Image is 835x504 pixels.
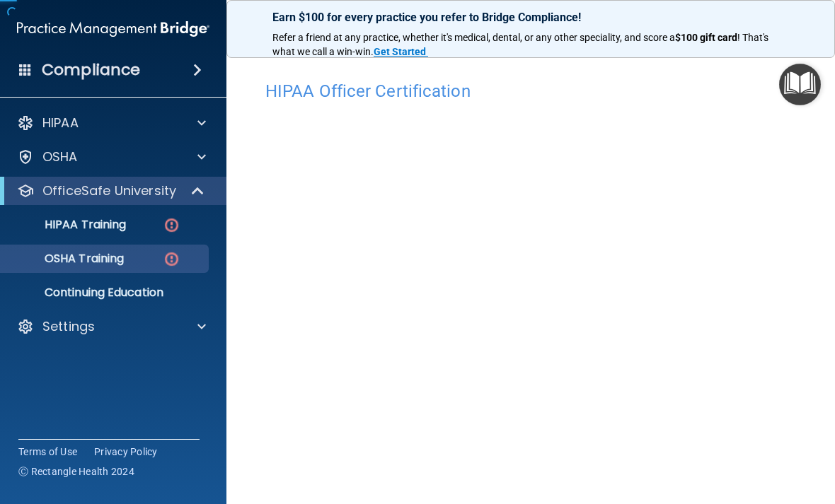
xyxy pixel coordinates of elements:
a: Get Started [374,46,428,57]
button: Open Resource Center [779,64,821,105]
p: Earn $100 for every practice you refer to Bridge Compliance! [272,11,789,24]
span: ! That's what we call a win-win. [272,32,771,57]
a: HIPAA [17,115,206,131]
a: OSHA [17,148,206,165]
a: Terms of Use [18,445,77,459]
h4: Compliance [42,60,140,80]
span: Ⓒ Rectangle Health 2024 [18,464,134,479]
strong: Get Started [374,46,426,57]
a: OfficeSafe University [17,182,205,199]
p: OSHA Training [9,252,124,266]
img: danger-circle.6113f641.png [163,216,180,234]
p: HIPAA Training [9,218,126,232]
img: PMB logo [17,15,209,43]
span: Refer a friend at any practice, whether it's medical, dental, or any other speciality, and score a [272,32,675,43]
strong: $100 gift card [675,32,737,43]
h4: HIPAA Officer Certification [265,82,796,100]
p: OfficeSafe University [42,182,176,199]
a: Settings [17,318,206,335]
p: Settings [42,318,95,335]
p: Continuing Education [9,286,202,300]
img: danger-circle.6113f641.png [163,250,180,268]
p: HIPAA [42,115,79,131]
p: OSHA [42,148,78,165]
a: Privacy Policy [94,445,158,459]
